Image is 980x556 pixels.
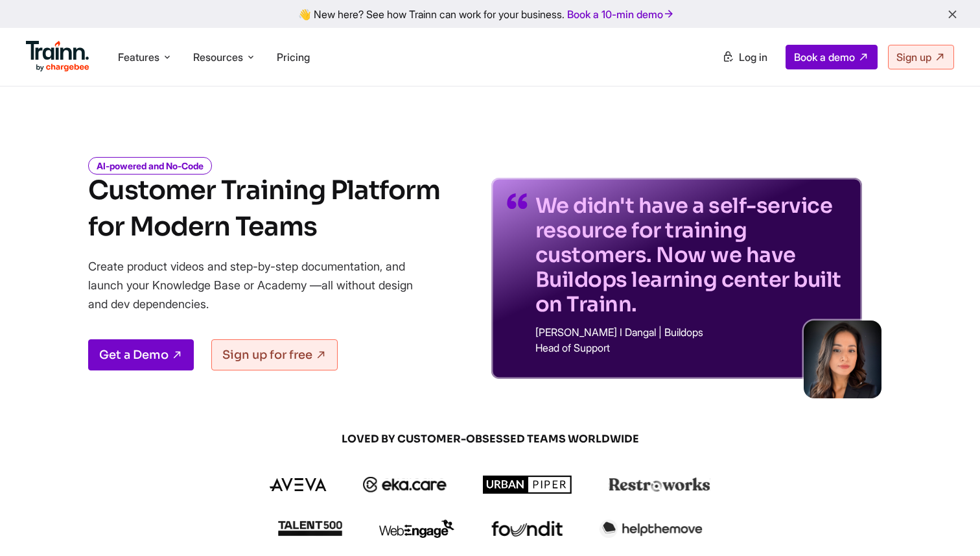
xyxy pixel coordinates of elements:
[804,320,881,398] img: sabina-buildops.d2e8138.png
[363,477,447,492] img: ekacare logo
[179,432,801,446] span: LOVED BY CUSTOMER-OBSESSED TEAMS WORLDWIDE
[565,5,677,23] a: Book a 10-min demo
[896,51,931,64] span: Sign up
[88,339,194,370] a: Get a Demo
[379,520,454,538] img: webengage logo
[739,51,767,64] span: Log in
[786,45,878,69] a: Book a demo
[483,476,572,494] img: urbanpiper logo
[277,520,342,537] img: talent500 logo
[88,173,440,245] h1: Customer Training Platform for Modern Teams
[270,478,327,491] img: aveva logo
[491,521,563,537] img: foundit logo
[600,520,703,538] img: helpthemove logo
[26,41,89,72] img: Trainn Logo
[535,193,846,317] p: We didn't have a self-service resource for training customers. Now we have Buildops learning cent...
[535,327,846,337] p: [PERSON_NAME] I Dangal | Buildops
[88,157,212,175] i: AI-powered and No-Code
[118,50,159,64] span: Features
[794,51,855,64] span: Book a demo
[8,8,972,20] div: 👋 New here? See how Trainn can work for your business.
[714,45,775,69] a: Log in
[535,343,846,353] p: Head of Support
[193,50,243,64] span: Resources
[507,193,528,209] img: quotes-purple.41a7099.svg
[277,51,310,64] a: Pricing
[88,257,432,313] p: Create product videos and step-by-step documentation, and launch your Knowledge Base or Academy —...
[888,45,954,69] a: Sign up
[211,339,338,370] a: Sign up for free
[609,477,710,492] img: restroworks logo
